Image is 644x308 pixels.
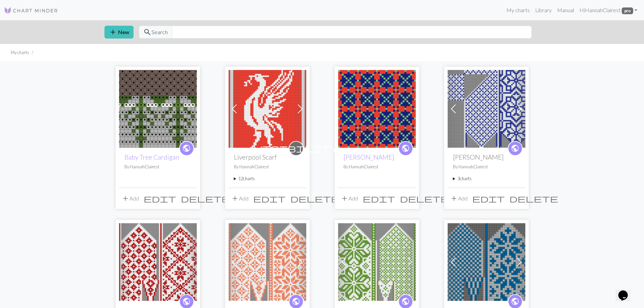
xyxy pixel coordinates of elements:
span: public [511,296,519,307]
button: Add [119,192,141,205]
p: By HannahClairest [124,164,191,170]
span: delete [181,194,230,203]
img: Right Hand [448,70,525,148]
a: Molly Sweater [338,105,416,111]
button: Edit [251,192,288,205]
button: Delete [507,192,560,205]
span: pro [622,7,633,14]
i: Edit [144,194,176,203]
span: public [511,143,519,153]
i: Edit [472,194,505,203]
img: Logo [4,6,58,15]
a: Right Hand [119,258,197,264]
button: Edit [360,192,398,205]
img: Liverbird [229,70,306,148]
span: delete [290,194,339,203]
i: public [401,142,410,155]
button: Add [229,192,251,205]
img: Right Hand [229,223,306,301]
span: add [340,194,349,203]
p: By HannahClairest [453,164,520,170]
span: edit [144,194,176,203]
span: search [143,27,151,37]
a: Right Hand [448,105,525,111]
a: Baby Tree Cardigan [124,153,179,161]
summary: 12charts [234,175,301,182]
span: public [292,296,300,307]
span: public [182,143,191,153]
span: add [109,27,117,37]
span: delete [509,194,558,203]
span: Search [151,28,168,36]
button: Delete [288,192,341,205]
a: HiHannahClairest pro [577,3,640,17]
p: By HannahClairest [234,164,301,170]
img: Baby Tree Cardigan [119,70,197,148]
img: Age 6-8: Right Hand [448,223,525,301]
a: Manual [554,3,577,17]
iframe: chat widget [616,281,637,301]
li: My charts [11,49,29,56]
i: Edit [253,194,286,203]
button: Delete [398,192,451,205]
button: Edit [141,192,178,205]
img: Left Hand [338,223,416,301]
a: Liverbird [229,105,306,111]
a: Left Hand [338,258,416,264]
i: private [254,142,338,155]
a: public [179,141,194,156]
a: My charts [504,3,532,17]
img: Molly Sweater [338,70,416,148]
span: add [231,194,239,203]
a: public [508,141,523,156]
i: Edit [363,194,395,203]
button: Add [448,192,470,205]
span: delete [400,194,449,203]
span: add [121,194,129,203]
button: Delete [178,192,232,205]
a: Age 6-8: Right Hand [448,258,525,264]
span: edit [363,194,395,203]
a: Right Hand [229,258,306,264]
img: Right Hand [119,223,197,301]
button: Edit [470,192,507,205]
p: By HannahClairest [343,164,410,170]
h2: Liverpool Scarf [234,153,301,161]
a: public [398,141,413,156]
span: add [450,194,458,203]
a: Baby Tree Cardigan [119,105,197,111]
summary: 3charts [453,175,520,182]
span: public [401,296,410,307]
span: public [182,296,191,307]
a: Library [532,3,554,17]
span: edit [472,194,505,203]
a: [PERSON_NAME] [343,153,394,161]
i: public [511,142,519,155]
span: public [401,143,410,153]
button: Add [338,192,360,205]
h2: [PERSON_NAME] [453,153,520,161]
span: edit [253,194,286,203]
i: public [182,142,191,155]
span: visibility [254,143,338,153]
button: New [104,26,134,39]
